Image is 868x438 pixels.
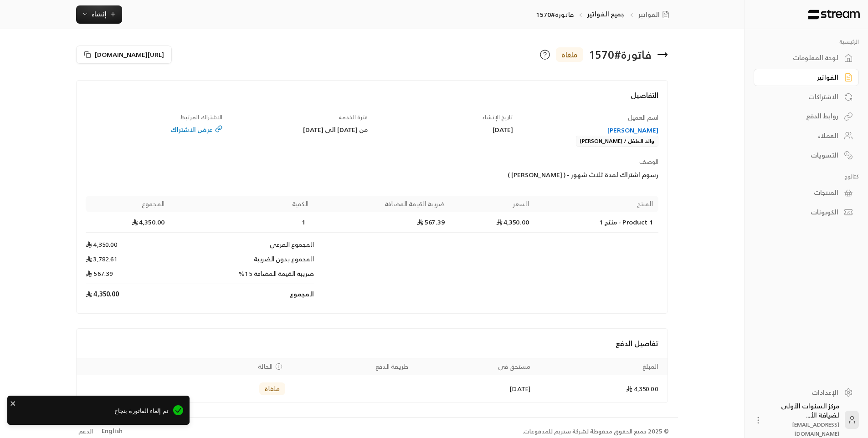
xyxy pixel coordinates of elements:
[807,10,861,20] img: Logo
[754,49,859,67] a: لوحة المعلومات
[86,125,222,134] a: عرض الاشتراك
[576,136,658,147] div: والد الطفل / [PERSON_NAME]
[754,204,859,221] a: الكوبونات
[95,49,164,60] span: [URL][DOMAIN_NAME]
[265,384,280,393] span: ملغاة
[754,146,859,164] a: التسويات
[768,402,839,438] div: مركز السنوات الأولى لضيافة الأ...
[534,196,658,212] th: المنتج
[534,212,658,233] td: Product 1 - منتج 1
[450,212,534,233] td: 4,350.00
[314,212,450,233] td: 567.39
[523,427,669,436] div: © 2025 جميع الحقوق محفوظة لشركة ستريم للمدفوعات.
[765,208,838,217] div: الكوبونات
[536,10,573,19] p: فاتورة#1570
[754,69,859,87] a: الفواتير
[522,126,658,146] a: [PERSON_NAME]والد الطفل / [PERSON_NAME]
[754,127,859,145] a: العملاء
[482,112,513,122] span: تاريخ الإنشاء
[258,362,272,371] span: الحالة
[638,10,673,19] a: الفواتير
[299,218,308,227] span: 1
[339,112,368,122] span: فترة الخدمة
[765,388,838,397] div: الإعدادات
[589,47,652,62] div: فاتورة # 1570
[450,196,534,212] th: السعر
[86,284,170,304] td: 4,350.00
[86,90,658,110] h4: التفاصيل
[10,398,16,407] button: close
[754,38,859,46] p: الرئيسية
[765,92,838,102] div: الاشتراكات
[628,112,658,123] span: اسم العميل
[414,358,536,375] th: مستحق في
[765,131,838,140] div: العملاء
[180,112,222,122] span: الاشتراك المرتبط
[86,212,170,233] td: 4,350.00
[561,49,578,60] span: ملغاة
[765,112,838,121] div: روابط الدفع
[639,157,658,167] span: الوصف
[77,358,668,402] table: Payments
[231,125,368,134] div: من [DATE] الى [DATE]
[522,126,658,135] div: [PERSON_NAME]
[102,427,123,436] div: English
[86,196,658,304] table: Products
[76,46,172,64] button: [URL][DOMAIN_NAME]
[376,170,658,179] div: رسوم اشتراك لمدة ثلاث شهور - ( [PERSON_NAME] )
[86,196,170,212] th: المجموع
[86,269,170,284] td: 567.39
[765,73,838,82] div: الفواتير
[170,284,314,304] td: المجموع
[536,358,668,375] th: المبلغ
[291,358,414,375] th: طريقة الدفع
[170,196,314,212] th: الكمية
[536,375,668,402] td: 4,350.00
[76,5,122,24] button: إنشاء
[376,125,513,134] div: [DATE]
[314,196,450,212] th: ضريبة القيمة المضافة
[765,53,838,62] div: لوحة المعلومات
[92,8,107,20] span: إنشاء
[86,255,170,269] td: 3,782.61
[170,269,314,284] td: ضريبة القيمة المضافة 15%
[170,255,314,269] td: المجموع بدون الضريبة
[587,8,625,20] a: جميع الفواتير
[14,407,169,416] span: تم إلغاء الفاتورة بنجاح
[754,107,859,125] a: روابط الدفع
[765,151,838,160] div: التسويات
[86,338,658,349] h4: تفاصيل الدفع
[754,88,859,106] a: الاشتراكات
[754,184,859,202] a: المنتجات
[86,233,170,255] td: 4,350.00
[536,10,673,19] nav: breadcrumb
[754,383,859,401] a: الإعدادات
[754,173,859,180] p: كتالوج
[765,188,838,197] div: المنتجات
[414,375,536,402] td: [DATE]
[170,233,314,255] td: المجموع الفرعي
